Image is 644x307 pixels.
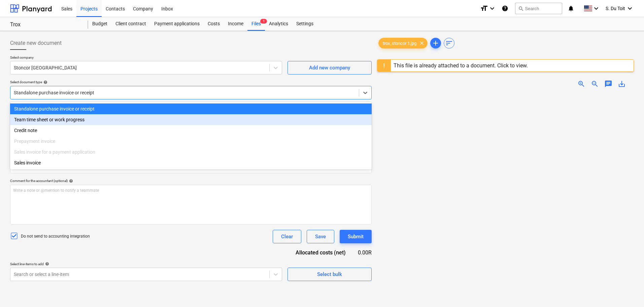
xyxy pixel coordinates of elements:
button: Save [307,230,334,243]
i: keyboard_arrow_down [592,4,600,12]
div: Prepayment invoice [10,136,372,147]
div: Select line-items to add [10,262,282,266]
span: add [432,39,440,47]
p: Select company [10,55,282,61]
i: keyboard_arrow_down [626,4,634,12]
a: Settings [292,17,317,31]
span: 1 [260,19,267,24]
span: help [44,262,49,266]
iframe: Chat Widget [610,275,644,307]
a: Analytics [265,17,292,31]
div: Select document type [10,80,372,84]
span: sort [445,39,453,47]
span: Create new document [10,39,62,47]
span: zoom_in [577,80,585,88]
button: Submit [340,230,372,243]
span: save_alt [618,80,626,88]
div: Allocated costs (net) [284,249,357,256]
i: Knowledge base [502,4,508,12]
div: This file is already attached to a document. Click to view. [394,62,528,69]
div: Comment for the accountant (optional) [10,179,372,183]
button: Select bulk [287,268,372,281]
span: S. Du Toit [606,6,625,11]
div: Add new company [309,63,350,72]
div: Sales invoice for a payment application [10,147,372,157]
div: 0.00R [357,249,372,256]
span: trox_stoncor 1.jpg [379,41,420,46]
a: Client contract [111,17,150,31]
div: Select bulk [317,270,342,279]
span: search [518,6,523,11]
button: Search [515,3,562,14]
button: Clear [273,230,301,243]
p: Do not send to accounting integration [21,234,90,239]
div: Team time sheet or work progress [10,114,372,125]
div: Credit note [10,125,372,136]
div: Clear [281,232,293,241]
span: help [42,80,47,84]
div: Sales invoice [10,157,372,168]
span: zoom_out [591,80,599,88]
div: Standalone purchase invoice or receipt [10,103,372,114]
i: format_size [480,4,488,12]
div: trox_stoncor 1.jpg [378,38,428,49]
span: help [68,179,73,183]
div: Submit [348,232,364,241]
a: Income [224,17,247,31]
span: chat [604,80,612,88]
div: Save [315,232,326,241]
button: Add new company [287,61,372,74]
a: Files1 [247,17,265,31]
a: Payment applications [150,17,204,31]
div: Trox [10,21,80,28]
a: Costs [204,17,224,31]
i: keyboard_arrow_down [488,4,496,12]
div: Files [247,17,265,31]
a: Budget [88,17,111,31]
span: clear [418,39,426,47]
i: notifications [568,4,574,12]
